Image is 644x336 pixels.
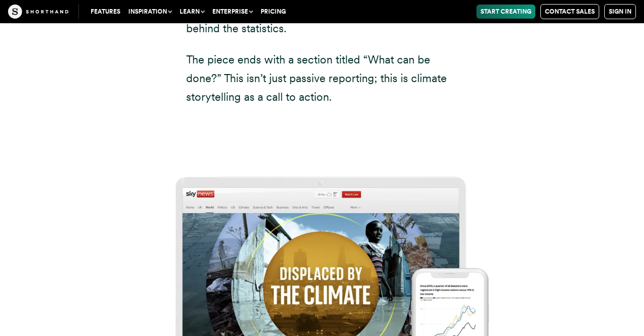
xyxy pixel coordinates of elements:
a: Pricing [257,5,290,19]
a: Start Creating [476,5,535,19]
p: The piece ends with a section titled “What can be done?” This isn’t just passive reporting; this ... [186,50,458,107]
button: Inspiration [124,5,176,19]
button: Enterprise [208,5,257,19]
a: Sign in [604,4,636,19]
button: Learn [176,5,208,19]
a: Features [87,5,124,19]
img: The Craft [8,5,68,19]
a: Contact Sales [540,4,599,19]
